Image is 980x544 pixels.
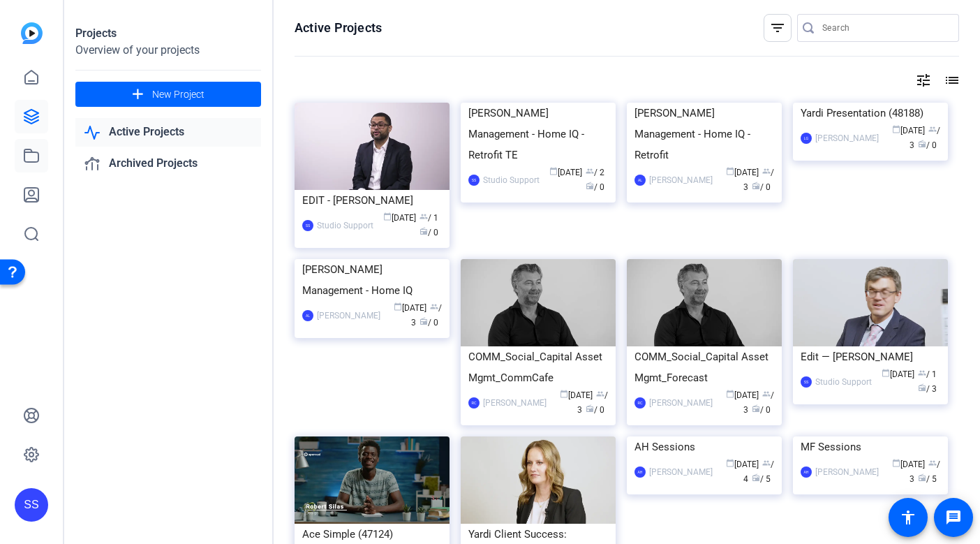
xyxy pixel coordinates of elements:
div: [PERSON_NAME] [815,131,879,145]
span: calendar_today [892,459,900,467]
span: [DATE] [549,168,582,177]
span: calendar_today [549,167,558,175]
span: group [928,459,937,467]
span: radio [752,404,760,413]
span: radio [586,404,594,413]
button: New Project [75,82,261,107]
span: / 3 [918,384,937,394]
a: Active Projects [75,118,261,147]
div: Studio Support [483,173,540,187]
div: Overview of your projects [75,42,261,59]
mat-icon: add [129,86,147,103]
div: AH [634,466,646,478]
div: RC [634,397,646,409]
span: group [586,167,594,175]
span: [DATE] [726,168,759,177]
span: calendar_today [882,369,890,377]
div: [PERSON_NAME] [649,173,713,187]
div: AL [634,175,646,186]
div: [PERSON_NAME] Management - Home IQ - Retrofit [634,103,774,166]
div: AH [801,466,812,478]
mat-icon: filter_list [769,20,786,36]
span: radio [918,140,926,148]
span: [DATE] [882,369,914,379]
span: calendar_today [892,125,900,133]
span: / 0 [752,182,771,192]
div: LG [801,133,812,144]
span: / 1 [918,369,937,379]
span: [DATE] [726,390,759,400]
span: [DATE] [726,460,759,469]
span: calendar_today [383,212,392,221]
div: Projects [75,25,261,42]
div: [PERSON_NAME] [317,309,380,323]
div: [PERSON_NAME] [483,396,547,410]
span: radio [918,473,926,482]
img: blue-gradient.svg [21,22,43,44]
div: Edit — [PERSON_NAME] [801,346,940,367]
span: [DATE] [892,460,925,469]
span: / 0 [752,405,771,415]
span: / 3 [743,390,774,415]
span: radio [752,182,760,190]
input: Search [822,20,948,36]
span: [DATE] [560,390,593,400]
span: radio [752,473,760,482]
span: calendar_today [726,390,734,398]
span: calendar_today [560,390,568,398]
span: group [430,302,438,311]
span: / 0 [586,182,604,192]
div: SS [15,488,48,522]
div: MF Sessions [801,436,940,457]
span: / 1 [420,213,438,223]
span: calendar_today [726,459,734,467]
div: AL [302,310,313,321]
mat-icon: list [942,72,959,89]
div: COMM_Social_Capital Asset Mgmt_Forecast [634,346,774,388]
span: / 0 [918,140,937,150]
mat-icon: message [945,509,962,526]
div: SS [468,175,480,186]
span: group [918,369,926,377]
div: [PERSON_NAME] Management - Home IQ - Retrofit TE [468,103,608,166]
span: radio [420,227,428,235]
mat-icon: tune [915,72,932,89]
mat-icon: accessibility [900,509,916,526]
div: [PERSON_NAME] [649,465,713,479]
span: calendar_today [394,302,402,311]
div: RC [468,397,480,409]
span: radio [586,182,594,190]
div: AH Sessions [634,436,774,457]
span: / 0 [586,405,604,415]
div: [PERSON_NAME] [815,465,879,479]
div: COMM_Social_Capital Asset Mgmt_CommCafe [468,346,608,388]
div: SS [302,220,313,231]
a: Archived Projects [75,149,261,178]
span: / 2 [586,168,604,177]
span: group [762,167,771,175]
h1: Active Projects [295,20,382,36]
span: [DATE] [383,213,416,223]
span: group [762,459,771,467]
div: Yardi Presentation (48188) [801,103,940,124]
span: New Project [152,87,205,102]
div: SS [801,376,812,388]
span: group [420,212,428,221]
span: group [928,125,937,133]
span: / 5 [752,474,771,484]
div: [PERSON_NAME] Management - Home IQ [302,259,442,301]
span: [DATE] [892,126,925,135]
span: / 0 [420,228,438,237]
div: Studio Support [815,375,872,389]
span: / 3 [577,390,608,415]
span: / 0 [420,318,438,328]
span: group [596,390,604,398]
span: calendar_today [726,167,734,175]
span: / 5 [918,474,937,484]
div: EDIT - [PERSON_NAME] [302,190,442,211]
div: Studio Support [317,219,373,233]
span: [DATE] [394,303,426,313]
span: group [762,390,771,398]
span: radio [420,317,428,325]
div: [PERSON_NAME] [649,396,713,410]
